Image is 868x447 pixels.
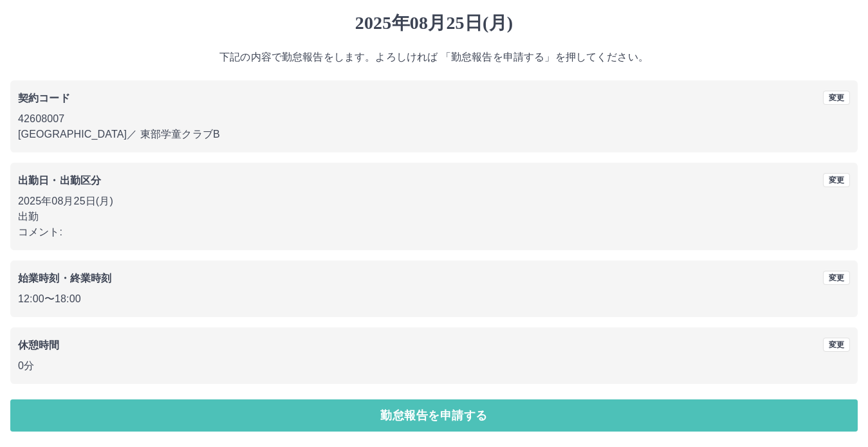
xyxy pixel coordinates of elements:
[18,175,101,186] b: 出勤日・出勤区分
[823,173,850,187] button: 変更
[823,91,850,105] button: 変更
[18,358,850,374] p: 0分
[18,127,850,142] p: [GEOGRAPHIC_DATA] ／ 東部学童クラブB
[18,111,850,127] p: 42608007
[10,50,858,65] p: 下記の内容で勤怠報告をします。よろしければ 「勤怠報告を申請する」を押してください。
[18,209,850,224] p: 出勤
[18,291,850,307] p: 12:00 〜 18:00
[18,224,850,240] p: コメント:
[18,93,70,104] b: 契約コード
[823,338,850,352] button: 変更
[10,12,858,34] h1: 2025年08月25日(月)
[18,340,60,351] b: 休憩時間
[823,271,850,285] button: 変更
[18,273,111,284] b: 始業時刻・終業時刻
[10,399,858,432] button: 勤怠報告を申請する
[18,194,850,209] p: 2025年08月25日(月)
